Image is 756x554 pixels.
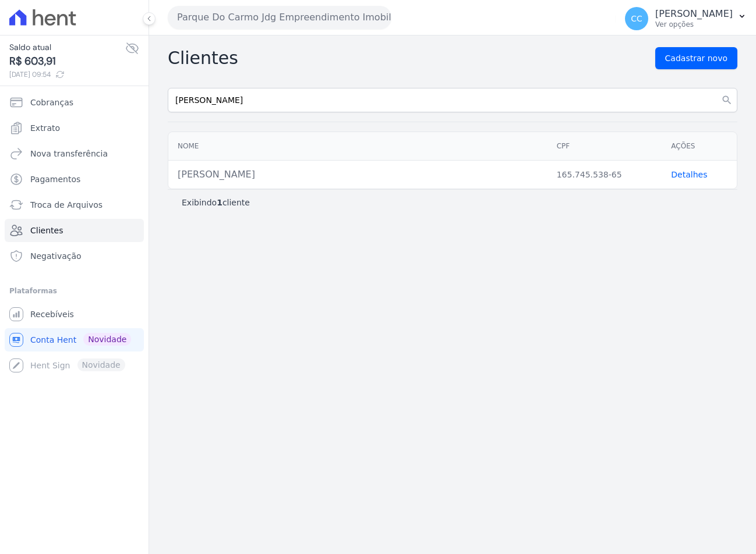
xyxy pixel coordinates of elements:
span: [DATE] 09:54 [9,69,125,80]
span: Negativação [30,250,82,262]
button: Parque Do Carmo Jdg Empreendimento Imobiliario SPE LTDA [168,6,391,29]
div: Plataformas [9,284,139,298]
span: Saldo atual [9,41,125,54]
span: Conta Hent [30,334,76,346]
input: Buscar por nome, CPF ou email [168,88,737,112]
span: Cadastrar novo [665,52,727,64]
span: Recebíveis [30,308,74,320]
td: 165.745.538-65 [547,161,662,189]
a: Troca de Arquivos [5,193,144,216]
button: CC [PERSON_NAME] Ver opções [616,2,756,35]
span: CC [631,15,642,23]
span: Pagamentos [30,173,80,185]
span: Troca de Arquivos [30,199,103,211]
span: Extrato [30,122,60,134]
th: CPF [547,132,662,161]
i: search [721,94,733,106]
a: Cadastrar novo [655,47,737,69]
span: Nova transferência [30,148,108,159]
button: search [716,88,737,112]
span: Clientes [30,225,63,236]
h2: Clientes [168,48,238,69]
p: Exibindo cliente [182,197,250,208]
span: R$ 603,91 [9,54,125,69]
a: Recebíveis [5,303,144,326]
span: Novidade [83,333,131,346]
a: Cobranças [5,91,144,114]
a: Detalhes [671,170,707,179]
span: Cobranças [30,97,73,108]
a: Clientes [5,219,144,242]
a: Negativação [5,244,144,268]
div: [PERSON_NAME] [178,168,538,182]
p: [PERSON_NAME] [655,8,733,20]
a: Extrato [5,116,144,140]
a: Conta Hent Novidade [5,328,144,351]
a: Nova transferência [5,142,144,165]
nav: Sidebar [9,91,139,377]
th: Nome [168,132,547,161]
th: Ações [662,132,737,161]
a: Pagamentos [5,168,144,191]
p: Ver opções [655,20,733,29]
b: 1 [217,198,222,207]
